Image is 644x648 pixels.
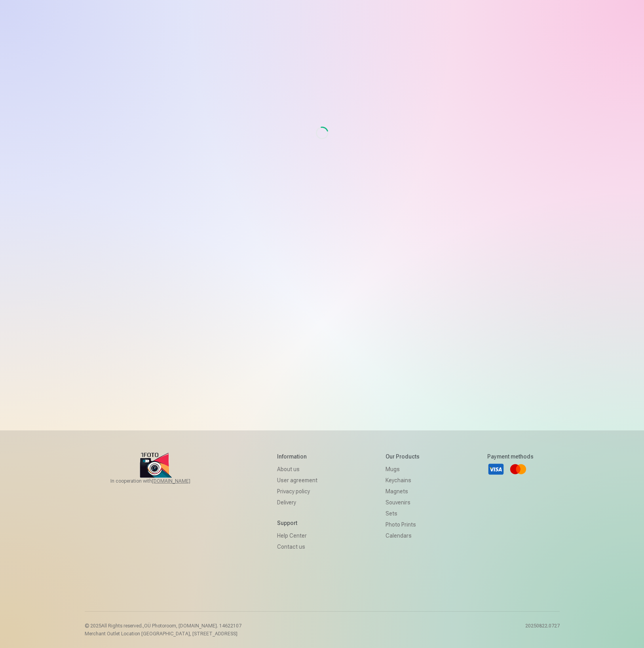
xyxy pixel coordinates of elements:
[277,519,317,527] h5: Support
[277,464,317,475] a: About us
[386,464,420,475] a: Mugs
[277,541,317,552] a: Contact us
[386,486,420,497] a: Magnets
[85,623,241,629] p: © 2025 All Rights reserved. ,
[386,453,420,460] h5: Our products
[277,475,317,486] a: User agreement
[487,460,505,478] a: Visa
[525,623,560,637] p: 20250822.0727
[144,623,241,629] span: OÜ Photoroom, [DOMAIN_NAME]. 14622107
[277,530,317,541] a: Help Center
[386,475,420,486] a: Keychains
[487,453,534,460] h5: Payment methods
[509,460,527,478] a: Mastercard
[277,486,317,497] a: Privacy policy
[386,497,420,508] a: Souvenirs
[152,478,209,484] a: [DOMAIN_NAME]
[386,530,420,541] a: Calendars
[110,478,209,484] span: In cooperation with
[386,519,420,530] a: Photo prints
[85,631,241,637] p: Merchant Outlet Location [GEOGRAPHIC_DATA], [STREET_ADDRESS]
[277,453,317,460] h5: Information
[386,508,420,519] a: Sets
[277,497,317,508] a: Delivery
